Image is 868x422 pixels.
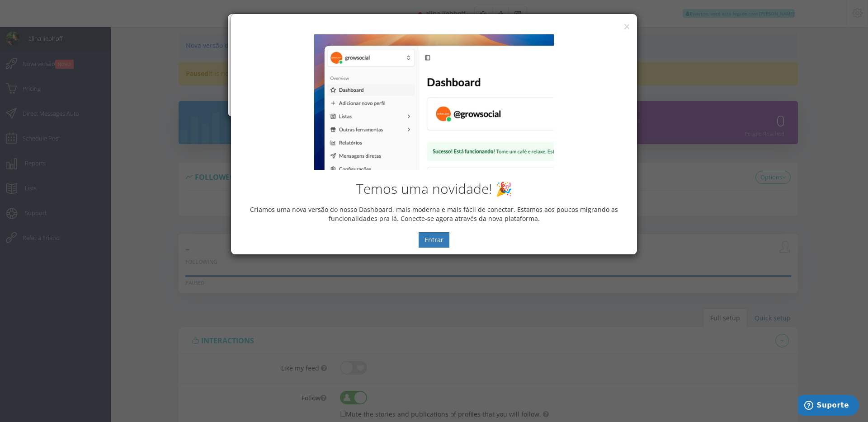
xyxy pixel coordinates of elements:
h2: Temos uma novidade! 🎉 [238,181,630,196]
p: Criamos uma nova versão do nosso Dashboard, mais moderna e mais fácil de conectar. Estamos aos po... [238,205,630,223]
iframe: Abre um widget para que você possa encontrar mais informações [798,395,859,417]
img: New Dashboard [314,34,554,170]
button: × [623,20,630,33]
button: Entrar [419,232,449,248]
